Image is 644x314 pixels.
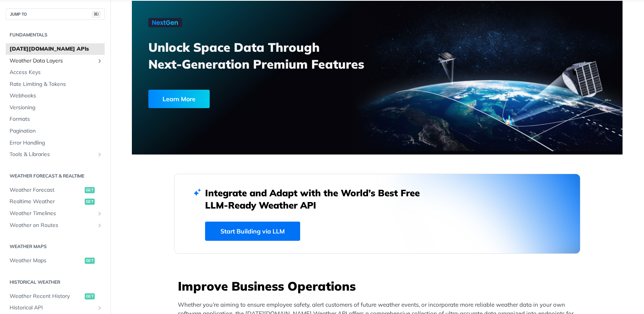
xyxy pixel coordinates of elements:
button: Show subpages for Weather Timelines [97,210,103,217]
a: Tools & LibrariesShow subpages for Tools & Libraries [6,149,105,160]
h3: Unlock Space Data Through Next-Generation Premium Features [148,39,386,72]
span: get [85,293,95,299]
h2: Weather Forecast & realtime [6,173,105,179]
h3: Improve Business Operations [178,278,580,294]
span: Webhooks [10,92,103,100]
span: Historical API [10,304,95,312]
span: Formats [10,115,103,123]
h2: Historical Weather [6,279,105,286]
span: get [85,258,95,264]
a: [DATE][DOMAIN_NAME] APIs [6,43,105,55]
span: Pagination [10,127,103,135]
span: Weather Timelines [10,210,95,217]
span: Tools & Libraries [10,151,95,158]
a: Rate Limiting & Tokens [6,79,105,90]
a: Weather Mapsget [6,255,105,266]
a: Versioning [6,102,105,113]
a: Pagination [6,125,105,137]
a: Start Building via LLM [205,222,300,241]
button: Show subpages for Weather Data Layers [97,58,103,64]
div: Learn More [148,90,210,108]
a: Weather TimelinesShow subpages for Weather Timelines [6,208,105,219]
a: Formats [6,113,105,125]
span: Weather on Routes [10,222,95,229]
a: Realtime Weatherget [6,196,105,207]
span: [DATE][DOMAIN_NAME] APIs [10,45,103,53]
a: Weather Recent Historyget [6,291,105,302]
span: Access Keys [10,69,103,76]
button: Show subpages for Tools & Libraries [97,151,103,158]
a: Historical APIShow subpages for Historical API [6,302,105,314]
span: Weather Maps [10,257,83,265]
a: Weather Data LayersShow subpages for Weather Data Layers [6,55,105,67]
button: JUMP TO⌘/ [6,8,105,20]
h2: Integrate and Adapt with the World’s Best Free LLM-Ready Weather API [205,187,431,211]
span: Weather Recent History [10,293,83,300]
a: Access Keys [6,67,105,78]
a: Weather Forecastget [6,184,105,196]
button: Show subpages for Historical API [97,305,103,311]
h2: Weather Maps [6,243,105,250]
span: Realtime Weather [10,198,83,205]
a: Learn More [148,90,338,108]
span: get [85,199,95,205]
a: Error Handling [6,137,105,149]
button: Show subpages for Weather on Routes [97,222,103,229]
img: NextGen [148,18,182,27]
span: ⌘/ [92,11,100,18]
span: Weather Data Layers [10,57,95,65]
a: Webhooks [6,90,105,102]
span: Weather Forecast [10,186,83,194]
span: Versioning [10,104,103,112]
span: Rate Limiting & Tokens [10,81,103,88]
a: Weather on RoutesShow subpages for Weather on Routes [6,220,105,231]
span: get [85,187,95,193]
h2: Fundamentals [6,31,105,38]
span: Error Handling [10,139,103,147]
